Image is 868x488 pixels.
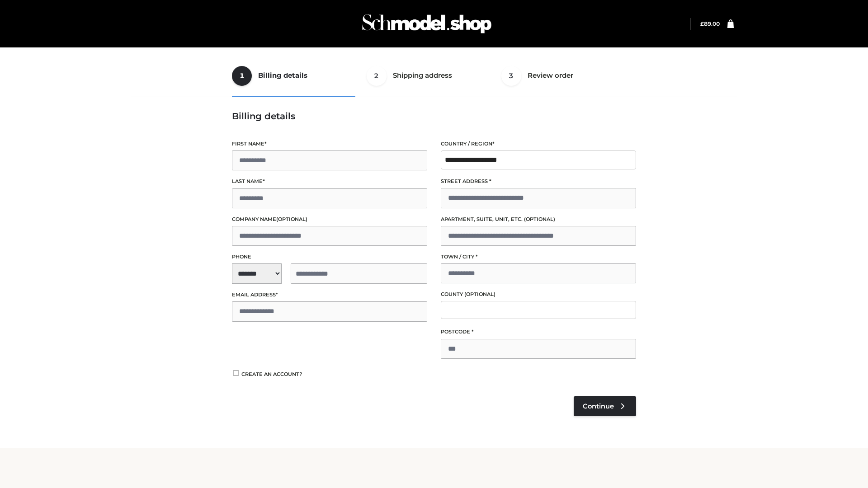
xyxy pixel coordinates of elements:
[276,216,307,222] span: (optional)
[524,216,555,222] span: (optional)
[700,20,720,27] a: £89.00
[574,396,636,416] a: Continue
[700,20,720,27] bdi: 89.00
[232,111,636,122] h3: Billing details
[583,402,614,410] span: Continue
[700,20,704,27] span: £
[232,370,240,376] input: Create an account?
[241,371,302,377] span: Create an account?
[441,177,636,186] label: Street address
[232,177,427,186] label: Last name
[441,253,636,261] label: Town / City
[232,253,427,261] label: Phone
[464,291,495,297] span: (optional)
[441,140,636,148] label: Country / Region
[359,6,495,42] img: Schmodel Admin 964
[232,140,427,148] label: First name
[232,215,427,224] label: Company name
[232,291,427,299] label: Email address
[441,290,636,299] label: County
[441,328,636,336] label: Postcode
[441,215,636,224] label: Apartment, suite, unit, etc.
